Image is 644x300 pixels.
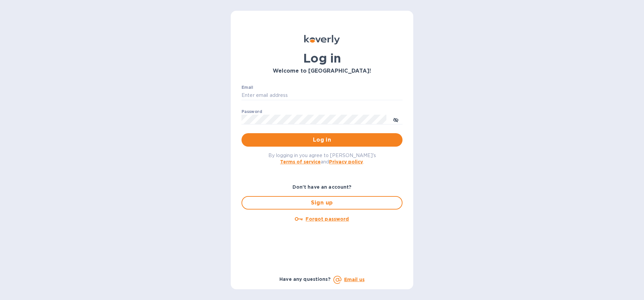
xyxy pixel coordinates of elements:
img: Koverly [304,35,340,44]
button: toggle password visibility [389,113,402,126]
span: Log in [247,136,397,144]
span: By logging in you agree to [PERSON_NAME]'s and . [268,153,376,164]
label: Password [241,110,262,114]
a: Terms of service [280,159,321,164]
a: Email us [344,277,365,282]
span: Sign up [248,199,396,207]
b: Don't have an account? [292,184,352,190]
b: Have any questions? [279,276,331,282]
h1: Log in [241,51,402,65]
button: Log in [241,133,402,147]
h3: Welcome to [GEOGRAPHIC_DATA]! [241,68,402,74]
button: Sign up [241,196,402,210]
label: Email [241,85,253,89]
a: Privacy policy [329,159,363,164]
input: Enter email address [241,90,402,101]
u: Forgot password [306,216,349,222]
